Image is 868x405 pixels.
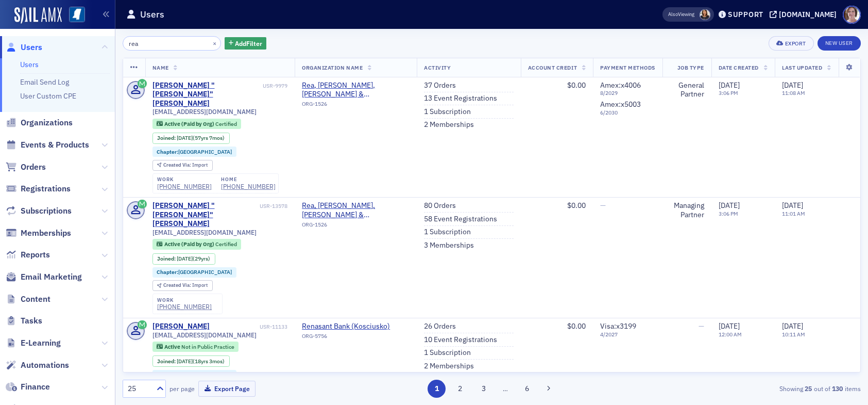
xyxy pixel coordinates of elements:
a: Rea, [PERSON_NAME], [PERSON_NAME] & [PERSON_NAME] (Meridian) [302,81,410,99]
span: Email Marketing [21,271,82,283]
span: Viewing [668,11,694,18]
div: work [157,176,212,183]
a: E-Learning [6,337,61,349]
a: Renasant Bank (Kosciusko) [302,322,396,331]
div: Chapter: [152,370,237,380]
div: (18yrs 3mos) [177,358,225,365]
span: Automations [21,360,69,371]
span: E-Learning [21,337,61,349]
time: 11:08 AM [782,89,805,96]
button: AddFilter [225,37,267,50]
a: Orders [6,161,46,173]
a: Content [6,294,50,305]
span: $0.00 [567,80,586,90]
span: 8 / 2029 [600,90,655,96]
div: Active (Paid by Org): Active (Paid by Org): Certified [152,239,242,249]
div: home [221,176,276,183]
a: [PERSON_NAME] "[PERSON_NAME]" [PERSON_NAME] [152,201,258,229]
a: Memberships [6,228,71,239]
span: Not in Public Practice [181,343,234,350]
a: Email Marketing [6,271,82,283]
span: Users [21,42,42,53]
span: Rea, Shaw, Giffin & Stuart LLP (Meridian) [302,201,410,219]
span: Activity [424,64,451,71]
a: Subscriptions [6,205,72,217]
a: Chapter:[GEOGRAPHIC_DATA] [157,269,232,276]
div: USR-13578 [260,203,287,209]
span: [DATE] [177,134,193,141]
span: Account Credit [528,64,577,71]
span: [DATE] [782,201,803,210]
span: 6 / 2030 [600,109,655,116]
div: Chapter: [152,267,237,278]
a: [PHONE_NUMBER] [157,303,212,311]
span: Active (Paid by Org) [164,240,215,248]
span: Registrations [21,183,71,195]
span: Events & Products [21,139,89,151]
div: Support [728,10,763,19]
button: 3 [474,380,492,398]
div: General Partner [670,81,704,99]
span: — [600,201,606,210]
div: Also [668,11,678,18]
span: Chapter : [157,371,178,378]
span: Payment Methods [600,64,655,71]
span: Joined : [157,358,177,365]
span: [EMAIL_ADDRESS][DOMAIN_NAME] [152,229,257,236]
div: [PERSON_NAME] [152,322,210,331]
span: Date Created [719,64,759,71]
a: 13 Event Registrations [424,94,497,103]
a: Rea, [PERSON_NAME], [PERSON_NAME] & [PERSON_NAME] (Meridian) [302,201,410,219]
span: [DATE] [719,201,740,210]
div: Created Via: Import [152,160,213,171]
span: Content [21,294,50,305]
div: Import [163,283,208,288]
span: Tasks [21,315,42,327]
span: $0.00 [567,201,586,210]
a: 10 Event Registrations [424,335,497,345]
div: Chapter: [152,147,237,157]
strong: 25 [803,384,814,393]
span: Profile [843,6,861,24]
span: Rea, Shaw, Giffin & Stuart LLP (Meridian) [302,81,410,99]
span: Finance [21,381,50,393]
span: Active (Paid by Org) [164,120,215,127]
a: [PERSON_NAME] "[PERSON_NAME]" [PERSON_NAME] [152,81,261,108]
div: Created Via: Import [152,280,213,291]
a: Users [20,60,39,69]
a: 1 Subscription [424,348,471,358]
span: Memberships [21,228,71,239]
a: 26 Orders [424,322,456,331]
div: Managing Partner [670,201,704,219]
span: [DATE] [782,80,803,90]
span: … [498,384,513,393]
a: Finance [6,381,50,393]
img: SailAMX [14,7,62,24]
div: Showing out of items [622,384,861,393]
button: × [210,38,219,47]
h1: Users [140,8,164,21]
a: Active (Paid by Org) Certified [157,120,236,127]
a: Registrations [6,183,71,195]
a: 1 Subscription [424,228,471,237]
a: [PHONE_NUMBER] [157,183,212,190]
a: Automations [6,360,69,371]
div: Active (Paid by Org): Active (Paid by Org): Certified [152,119,242,129]
span: [DATE] [719,80,740,90]
a: Chapter:[GEOGRAPHIC_DATA] [157,371,232,378]
button: 2 [451,380,469,398]
span: Last Updated [782,64,822,71]
a: 1 Subscription [424,107,471,117]
a: Active Not in Public Practice [157,344,234,350]
span: Chapter : [157,148,178,155]
span: Organization Name [302,64,363,71]
div: USR-11133 [211,323,287,330]
span: Visa : x3199 [600,321,636,331]
div: (57yrs 7mos) [177,135,225,141]
div: (29yrs) [177,255,210,262]
div: ORG-1526 [302,101,410,111]
span: Subscriptions [21,205,72,217]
